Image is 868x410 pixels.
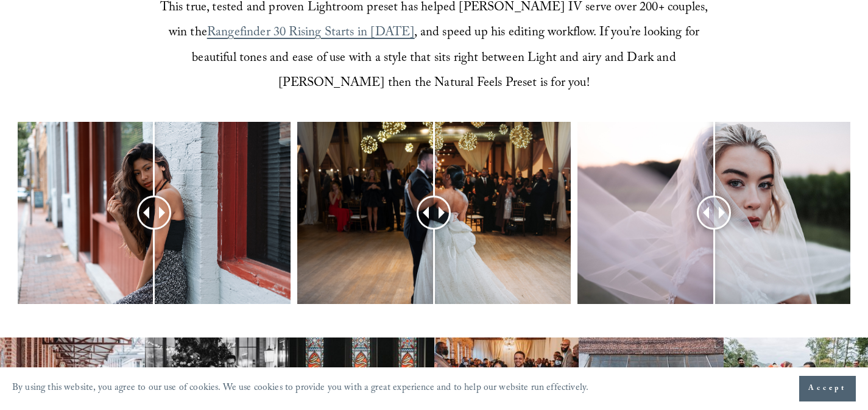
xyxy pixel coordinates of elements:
[192,23,702,94] span: , and speed up his editing workflow. If you’re looking for beautiful tones and ease of use with a...
[207,23,415,44] a: Rangefinder 30 Rising Starts in [DATE]
[12,380,588,398] p: By using this website, you agree to our use of cookies. We use cookies to provide you with a grea...
[799,376,856,401] button: Accept
[808,383,847,395] span: Accept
